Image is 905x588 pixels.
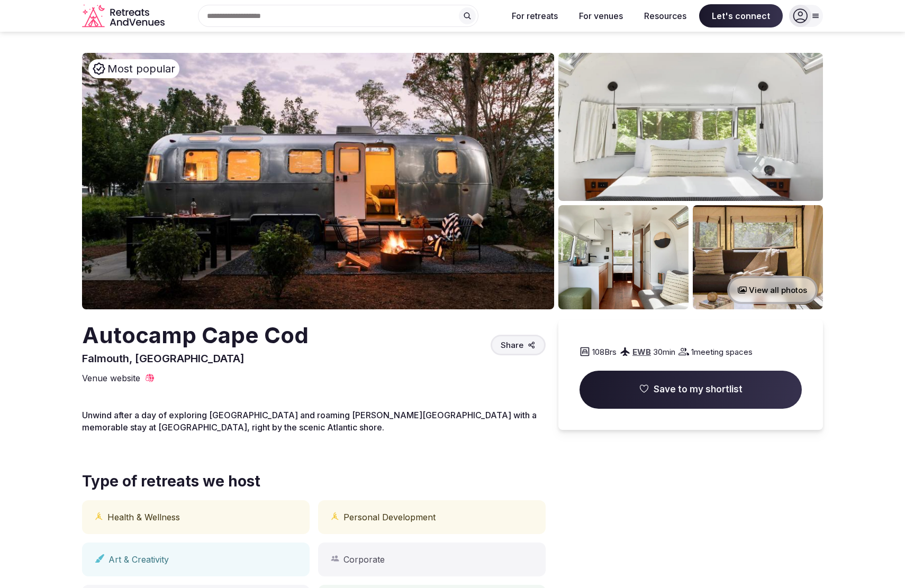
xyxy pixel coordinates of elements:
[654,383,743,396] span: Save to my shortlist
[491,335,546,355] button: Share
[653,346,675,357] span: 30 min
[501,339,523,351] span: Share
[107,61,175,76] span: Most popular
[503,4,566,27] button: For retreats
[82,53,554,309] img: Venue cover photo
[558,205,689,309] img: Venue gallery photo
[558,53,823,201] img: Venue gallery photo
[571,4,631,27] button: For venues
[82,471,260,492] span: Type of retreats we host
[693,205,823,309] img: Venue gallery photo
[699,4,783,27] span: Let's connect
[82,372,155,384] a: Venue website
[82,4,167,28] svg: Retreats and Venues company logo
[82,320,309,351] h2: Autocamp Cape Cod
[82,372,140,384] span: Venue website
[82,4,167,28] a: Visit the homepage
[636,4,695,27] button: Resources
[82,410,537,432] span: Unwind after a day of exploring [GEOGRAPHIC_DATA] and roaming [PERSON_NAME][GEOGRAPHIC_DATA] with...
[727,276,818,304] button: View all photos
[691,346,753,357] span: 1 meeting spaces
[592,346,617,357] span: 108 Brs
[82,352,245,365] span: Falmouth, [GEOGRAPHIC_DATA]
[632,347,651,357] a: EWB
